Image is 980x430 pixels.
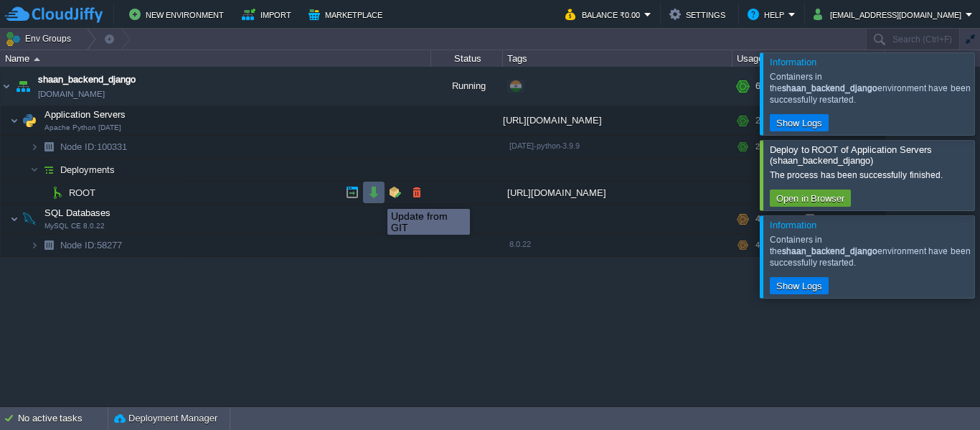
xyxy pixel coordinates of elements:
span: Deploy to ROOT of Application Servers (shaan_backend_django) [770,144,932,166]
button: Deployment Manager [114,411,217,426]
img: AMDAwAAAACH5BAEAAAAALAAAAAABAAEAAAICRAEAOw== [39,159,59,181]
b: shaan_backend_django [782,246,877,256]
span: 8.0.22 [509,240,531,248]
span: Apache Python [DATE] [44,123,121,132]
div: 4 / 7 [755,234,771,256]
iframe: chat widget [920,373,966,416]
a: [DOMAIN_NAME] [38,87,105,101]
span: Node ID: [60,240,97,251]
button: Show Logs [772,116,826,129]
button: Balance ₹0.00 [565,6,644,23]
button: Show Logs [772,279,826,292]
img: AMDAwAAAACH5BAEAAAAALAAAAAABAAEAAAICRAEAOw== [19,106,39,135]
img: AMDAwAAAACH5BAEAAAAALAAAAAABAAEAAAICRAEAOw== [39,182,47,204]
div: No active tasks [18,407,108,430]
span: [DATE]-python-3.9.9 [509,141,580,150]
button: [EMAIL_ADDRESS][DOMAIN_NAME] [814,6,966,23]
div: Containers in the environment have been successfully restarted. [770,234,971,268]
button: Open in Browser [772,192,849,205]
div: 15% [806,136,852,158]
div: Tags [504,50,732,67]
button: Env Groups [5,29,76,49]
span: Application Servers [43,108,128,121]
span: 100331 [59,141,129,153]
img: AMDAwAAAACH5BAEAAAAALAAAAAABAAEAAAICRAEAOw== [39,136,59,158]
a: SQL DatabasesMySQL CE 8.0.22 [43,207,113,218]
div: 4 / 7 [755,205,773,233]
a: Node ID:58277 [59,239,124,251]
img: AMDAwAAAACH5BAEAAAAALAAAAAABAAEAAAICRAEAOw== [30,234,39,256]
img: AMDAwAAAACH5BAEAAAAALAAAAAABAAEAAAICRAEAOw== [13,67,33,106]
div: Status [432,50,502,67]
button: New Environment [129,6,228,23]
span: SQL Databases [43,207,113,219]
div: Name [1,50,430,67]
span: MySQL CE 8.0.22 [44,222,105,230]
div: Containers in the environment have been successfully restarted. [770,71,971,106]
a: Deployments [59,164,117,176]
a: shaan_backend_django [38,73,136,87]
img: AMDAwAAAACH5BAEAAAAALAAAAAABAAEAAAICRAEAOw== [39,234,59,256]
b: shaan_backend_django [782,83,877,93]
div: [URL][DOMAIN_NAME] [503,182,732,204]
button: Import [242,6,296,23]
img: AMDAwAAAACH5BAEAAAAALAAAAAABAAEAAAICRAEAOw== [30,159,39,181]
span: Node ID: [60,141,97,152]
button: Marketplace [308,6,387,23]
div: [URL][DOMAIN_NAME] [503,106,732,135]
img: AMDAwAAAACH5BAEAAAAALAAAAAABAAEAAAICRAEAOw== [10,205,19,233]
div: 2 / 8 [755,106,773,135]
img: CloudJiffy [5,6,103,24]
img: AMDAwAAAACH5BAEAAAAALAAAAAABAAEAAAICRAEAOw== [10,106,19,135]
div: Update from GIT [391,210,466,233]
img: AMDAwAAAACH5BAEAAAAALAAAAAABAAEAAAICRAEAOw== [19,205,39,233]
button: Help [748,6,788,23]
button: Settings [669,6,730,23]
span: 58277 [59,239,124,251]
div: The process has been successfully finished. [770,169,971,181]
div: 6 / 15 [755,67,778,106]
div: 2 / 8 [755,136,771,158]
img: AMDAwAAAACH5BAEAAAAALAAAAAABAAEAAAICRAEAOw== [1,67,12,106]
a: Node ID:100331 [59,141,129,153]
img: AMDAwAAAACH5BAEAAAAALAAAAAABAAEAAAICRAEAOw== [30,136,39,158]
a: Application ServersApache Python [DATE] [43,109,128,120]
img: AMDAwAAAACH5BAEAAAAALAAAAAABAAEAAAICRAEAOw== [47,182,67,204]
span: Information [770,57,816,67]
span: Information [770,220,816,230]
img: AMDAwAAAACH5BAEAAAAALAAAAAABAAEAAAICRAEAOw== [34,57,40,61]
div: Usage [733,50,885,67]
a: ROOT [67,187,98,199]
div: Running [431,67,503,106]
